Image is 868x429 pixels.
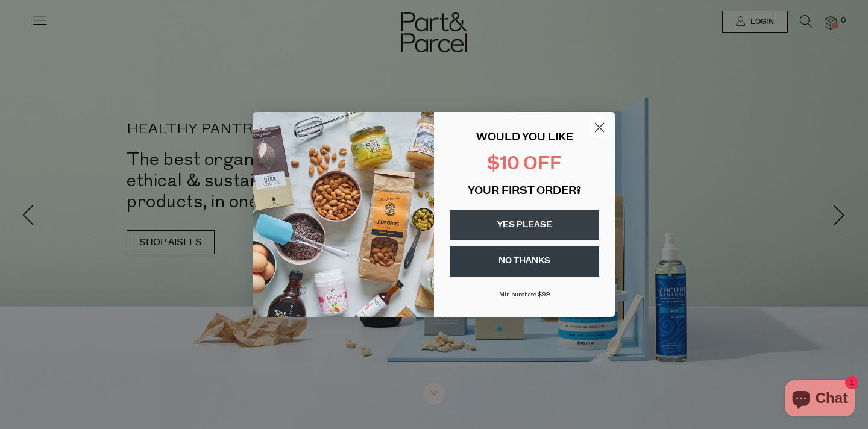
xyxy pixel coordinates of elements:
button: Close dialog [589,117,610,138]
span: YOUR FIRST ORDER? [468,186,581,197]
button: YES PLEASE [450,210,599,240]
span: WOULD YOU LIKE [476,133,573,143]
span: Min purchase $99 [499,292,550,298]
img: 43fba0fb-7538-40bc-babb-ffb1a4d097bc.jpeg [253,112,434,317]
span: $10 OFF [487,155,562,174]
inbox-online-store-chat: Shopify online store chat [781,380,858,419]
button: NO THANKS [450,246,599,277]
